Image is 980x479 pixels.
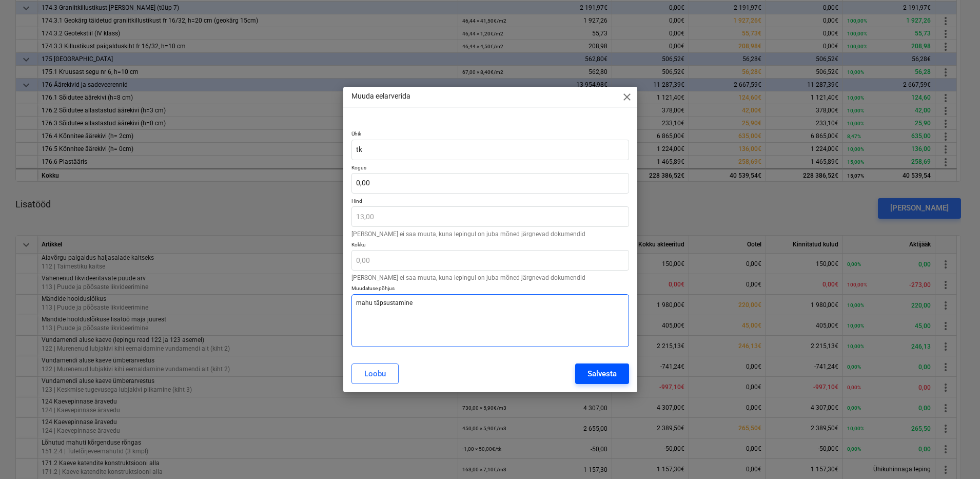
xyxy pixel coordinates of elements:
[351,363,399,384] button: Loobu
[351,164,629,173] p: Kogus
[351,275,629,281] p: [PERSON_NAME] ei saa muuta, kuna lepingul on juba mõned järgnevad dokumendid
[351,241,629,250] p: Kokku
[351,285,629,294] p: Muudatuse põhjus
[929,430,980,479] iframe: Chat Widget
[364,367,386,380] div: Loobu
[351,206,629,227] input: Hind
[587,367,617,380] div: Salvesta
[351,250,629,271] input: Kokku
[351,140,629,160] input: Ühik
[351,91,410,102] p: Muuda eelarverida
[351,173,629,194] input: Kogus
[351,198,629,206] p: Hind
[575,363,629,384] button: Salvesta
[351,130,629,139] p: Ühik
[621,91,633,103] span: close
[351,231,629,237] p: [PERSON_NAME] ei saa muuta, kuna lepingul on juba mõned järgnevad dokumendid
[351,294,629,347] textarea: mahu täpsustamine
